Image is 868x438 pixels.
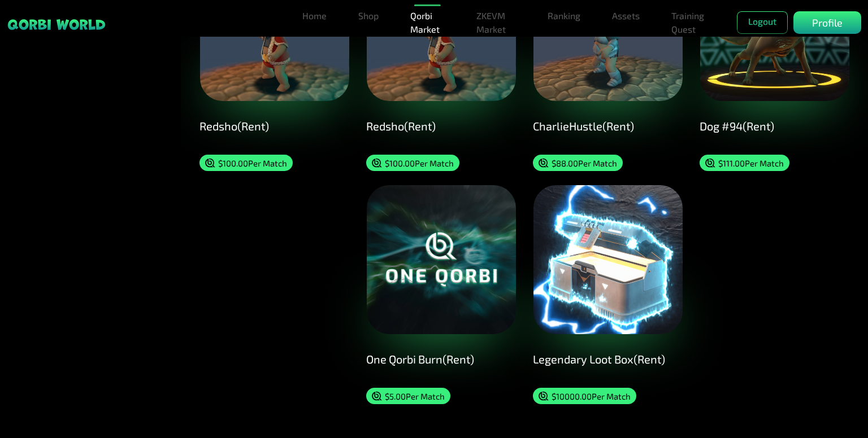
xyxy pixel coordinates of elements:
a: Shop [354,5,383,27]
a: Qorbi Market [406,5,449,41]
a: Home [298,5,331,27]
div: Legendary Loot Box (Rent) [533,352,683,366]
button: Logout [737,11,788,34]
div: Redsho (Rent) [199,119,349,133]
div: One Qorbi Burn (Rent) [366,352,516,366]
img: Legendary Loot Box [533,185,683,334]
p: $ 100.00 Per Match [218,158,287,168]
p: $ 5.00 Per Match [385,391,445,401]
p: Profile [812,15,843,30]
a: Assets [607,5,644,27]
p: $ 88.00 Per Match [552,158,617,168]
p: $ 10000.00 Per Match [552,391,631,401]
img: sticky brand-logo [7,18,106,31]
p: $ 100.00 Per Match [385,158,454,168]
p: $ 111.00 Per Match [718,158,784,168]
div: CharlieHustle (Rent) [533,119,683,133]
a: Training Quest [667,5,714,41]
img: One Qorbi Burn [367,185,516,334]
div: Redsho (Rent) [366,119,516,133]
div: Dog #94 (Rent) [700,119,849,133]
a: Ranking [543,5,585,27]
a: ZKEVM Market [472,5,520,41]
